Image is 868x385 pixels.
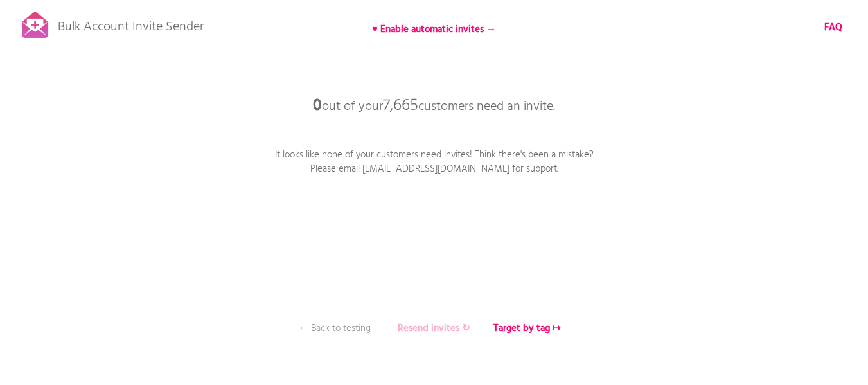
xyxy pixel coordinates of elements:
[824,20,842,35] b: FAQ
[313,93,322,119] b: 0
[242,87,627,125] p: out of your customers need an invite.
[287,321,383,336] p: ← Back to testing
[58,8,204,40] p: Bulk Account Invite Sender
[383,93,418,119] span: 7,665
[824,21,842,35] a: FAQ
[372,22,496,37] b: ♥ Enable automatic invites →
[493,321,561,336] b: Target by tag ↦
[274,148,595,176] p: It looks like none of your customers need invites! Think there's been a mistake? Please email [EM...
[398,321,470,336] b: Resend invites ↻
